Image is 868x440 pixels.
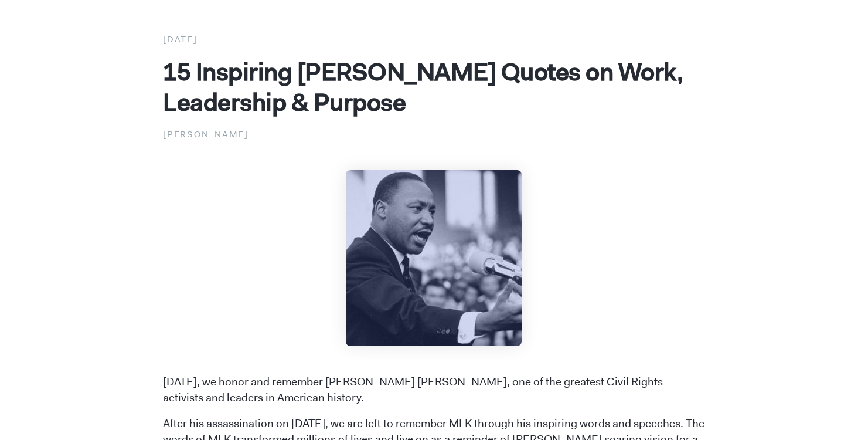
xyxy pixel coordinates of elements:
img: Martin Luther King Jr. Quotes [346,170,522,346]
span: 15 Inspiring [PERSON_NAME] Quotes on Work, Leadership & Purpose [163,55,683,119]
p: [DATE], we honor and remember [PERSON_NAME] [PERSON_NAME], one of the greatest Civil Rights activ... [163,374,705,406]
div: [DATE] [163,32,705,47]
p: [PERSON_NAME] [163,127,705,142]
